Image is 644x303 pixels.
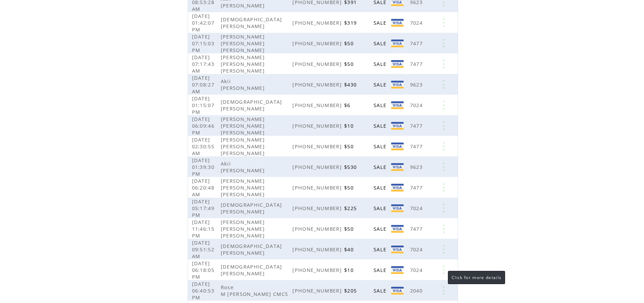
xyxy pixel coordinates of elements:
span: $50 [344,143,355,150]
span: Akii [PERSON_NAME] [221,160,266,174]
span: [PHONE_NUMBER] [292,246,343,253]
img: Visa [391,184,404,192]
span: SALE [374,102,388,108]
span: 7024 [410,205,424,211]
img: Visa [391,60,404,68]
span: [PHONE_NUMBER] [292,81,343,88]
span: 7477 [410,184,424,191]
span: SALE [374,40,388,47]
span: [DATE] 06:40:53 PM [192,280,215,301]
span: [PHONE_NUMBER] [292,40,343,47]
span: 7477 [410,122,424,129]
span: Akii [PERSON_NAME] [221,78,266,91]
img: Visa [391,163,404,171]
span: SALE [374,225,388,232]
span: [DATE] 09:51:52 AM [192,239,215,259]
img: Visa [391,225,404,233]
span: 7024 [410,246,424,253]
span: [DATE] 05:17:49 PM [192,198,215,218]
span: [DATE] 01:15:07 PM [192,95,215,115]
span: SALE [374,81,388,88]
span: SALE [374,246,388,253]
span: 7024 [410,267,424,273]
img: Visa [391,266,404,274]
span: $6 [344,102,352,108]
span: 9623 [410,163,424,170]
span: [DEMOGRAPHIC_DATA] [PERSON_NAME] [221,263,282,277]
span: $430 [344,81,358,88]
span: SALE [374,267,388,273]
span: [DEMOGRAPHIC_DATA] [PERSON_NAME] [221,16,282,29]
span: [DATE] 11:46:15 PM [192,219,215,239]
span: [PHONE_NUMBER] [292,122,343,129]
span: 7024 [410,19,424,26]
span: [PHONE_NUMBER] [292,19,343,26]
span: [DATE] 01:42:07 PM [192,12,215,33]
span: SALE [374,205,388,211]
span: 2040 [410,287,424,294]
span: [PHONE_NUMBER] [292,60,343,67]
span: [PHONE_NUMBER] [292,163,343,170]
span: [DATE] 07:17:43 AM [192,54,215,74]
span: $10 [344,122,355,129]
span: 7477 [410,60,424,67]
img: Visa [391,246,404,253]
img: Visa [391,19,404,27]
span: [PHONE_NUMBER] [292,102,343,108]
span: [DATE] 06:18:05 PM [192,260,215,280]
span: [PERSON_NAME] [PERSON_NAME] [PERSON_NAME] [221,219,266,239]
span: SALE [374,143,388,150]
span: Click for more details [452,275,501,280]
span: [DEMOGRAPHIC_DATA] [PERSON_NAME] [221,243,282,256]
span: 7024 [410,102,424,108]
span: [DATE] 07:08:27 AM [192,74,215,95]
span: SALE [374,19,388,26]
span: [PERSON_NAME] [PERSON_NAME] [PERSON_NAME] [221,177,266,198]
span: [PHONE_NUMBER] [292,205,343,211]
span: 7477 [410,40,424,47]
img: Visa [391,287,404,295]
span: [PERSON_NAME] [PERSON_NAME] [PERSON_NAME] [221,116,266,136]
span: [DATE] 06:20:48 AM [192,177,215,198]
span: $10 [344,267,355,273]
img: Visa [391,122,404,130]
span: 7477 [410,225,424,232]
img: Visa [391,81,404,89]
span: [DATE] 07:15:03 PM [192,33,215,53]
span: [PHONE_NUMBER] [292,143,343,150]
span: SALE [374,184,388,191]
span: [PERSON_NAME] [PERSON_NAME] [PERSON_NAME] [221,54,266,74]
span: SALE [374,122,388,129]
span: [DATE] 02:30:55 AM [192,136,215,156]
span: $530 [344,163,358,170]
img: Visa [391,101,404,109]
span: [DATE] 06:09:46 PM [192,116,215,136]
span: [DEMOGRAPHIC_DATA] [PERSON_NAME] [221,98,282,112]
img: Visa [391,143,404,150]
span: 7477 [410,143,424,150]
span: $50 [344,225,355,232]
span: $319 [344,19,358,26]
span: [PHONE_NUMBER] [292,267,343,273]
span: [PHONE_NUMBER] [292,287,343,294]
span: [DATE] 01:39:30 PM [192,157,215,177]
span: [PERSON_NAME] [PERSON_NAME] [PERSON_NAME] [221,33,266,53]
span: SALE [374,163,388,170]
span: [PHONE_NUMBER] [292,184,343,191]
span: [PERSON_NAME] [PERSON_NAME] [PERSON_NAME] [221,136,266,156]
span: [PHONE_NUMBER] [292,225,343,232]
span: Rose M [PERSON_NAME] CMCS [221,284,290,297]
span: [DEMOGRAPHIC_DATA] [PERSON_NAME] [221,201,282,215]
img: Visa [391,204,404,212]
span: $205 [344,287,358,294]
span: 9623 [410,81,424,88]
span: SALE [374,60,388,67]
span: $40 [344,246,355,253]
span: $50 [344,40,355,47]
span: $50 [344,184,355,191]
span: $225 [344,205,358,211]
span: SALE [374,287,388,294]
span: $50 [344,60,355,67]
img: Visa [391,40,404,47]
